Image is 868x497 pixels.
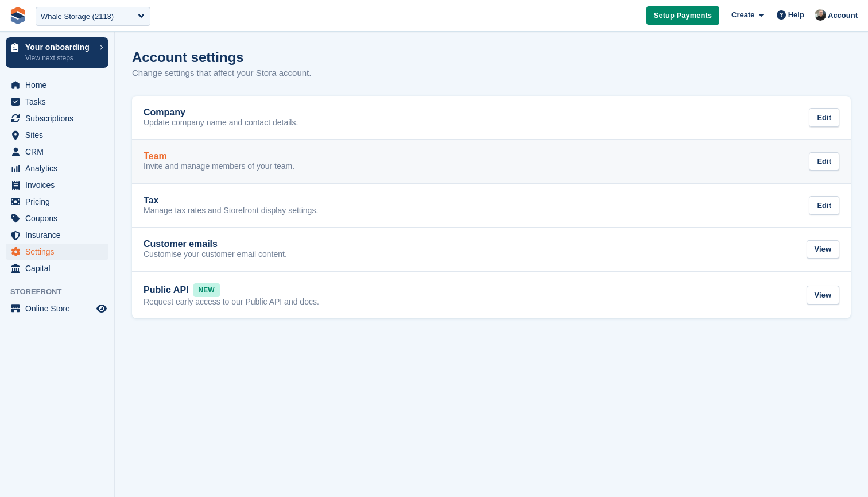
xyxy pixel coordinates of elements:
[132,96,851,140] a: Company Update company name and contact details. Edit
[6,110,108,126] a: menu
[95,302,108,315] a: Preview store
[132,272,851,319] a: Public API NEW Request early access to our Public API and docs. View
[6,144,108,160] a: menu
[809,196,839,215] div: Edit
[144,239,218,249] h2: Customer emails
[788,9,804,21] span: Help
[25,110,94,126] span: Subscriptions
[654,10,712,21] span: Setup Payments
[144,249,287,260] p: Customise your customer email content.
[6,210,108,226] a: menu
[6,94,108,110] a: menu
[809,108,839,127] div: Edit
[144,195,158,206] h2: Tax
[144,285,189,295] h2: Public API
[144,297,319,307] p: Request early access to our Public API and docs.
[25,77,94,93] span: Home
[25,227,94,243] span: Insurance
[25,160,94,176] span: Analytics
[25,194,94,210] span: Pricing
[6,127,108,143] a: menu
[807,240,839,259] div: View
[6,177,108,193] a: menu
[807,286,839,305] div: View
[144,118,298,128] p: Update company name and contact details.
[6,160,108,176] a: menu
[646,6,719,25] a: Setup Payments
[25,210,94,226] span: Coupons
[6,37,108,68] a: Your onboarding View next steps
[25,300,94,317] span: Online Store
[815,9,826,21] img: Tom Huddleston
[828,10,858,21] span: Account
[25,260,94,276] span: Capital
[6,227,108,243] a: menu
[25,43,94,51] p: Your onboarding
[6,300,108,317] a: menu
[10,286,114,298] span: Storefront
[41,11,114,22] div: Whale Storage (2113)
[132,49,244,65] h1: Account settings
[6,244,108,260] a: menu
[132,228,851,271] a: Customer emails Customise your customer email content. View
[144,161,294,172] p: Invite and manage members of your team.
[132,140,851,183] a: Team Invite and manage members of your team. Edit
[144,151,167,161] h2: Team
[144,107,185,118] h2: Company
[9,7,26,24] img: stora-icon-8386f47178a22dfd0bd8f6a31ec36ba5ce8667c1dd55bd0f319d3a0aa187defe.svg
[25,144,94,160] span: CRM
[193,283,220,297] span: NEW
[25,127,94,143] span: Sites
[809,152,839,171] div: Edit
[144,206,318,216] p: Manage tax rates and Storefront display settings.
[132,67,311,80] p: Change settings that affect your Stora account.
[25,244,94,260] span: Settings
[6,77,108,93] a: menu
[6,260,108,276] a: menu
[731,9,754,21] span: Create
[25,177,94,193] span: Invoices
[132,184,851,228] a: Tax Manage tax rates and Storefront display settings. Edit
[6,194,108,210] a: menu
[25,53,94,63] p: View next steps
[25,94,94,110] span: Tasks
